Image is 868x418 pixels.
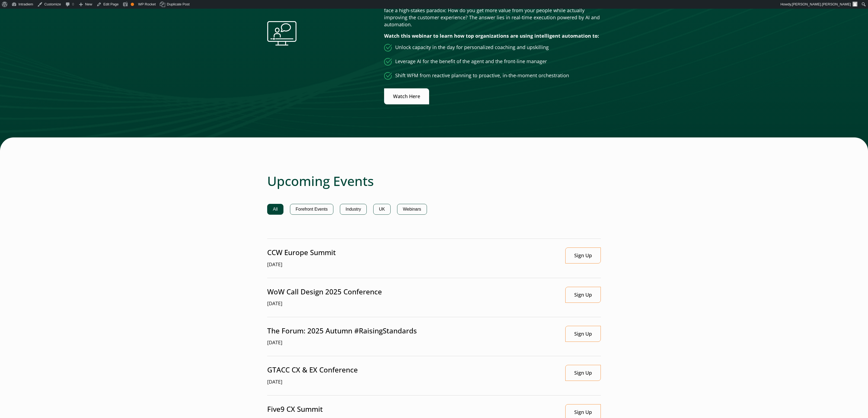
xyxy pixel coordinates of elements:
strong: Watch this webinar to learn how top organizations are using intelligent automation to: [384,33,599,39]
span: [DATE] [267,261,336,268]
span: [DATE] [267,378,358,385]
p: The Forum: 2025 Autumn #RaisingStandards [267,326,417,336]
button: Webinars [397,204,427,215]
button: All [267,204,283,215]
h2: Upcoming Events [267,173,601,189]
a: Link opens in a new window [565,247,601,263]
span: [DATE] [267,339,417,346]
a: Link opens in a new window [565,287,601,303]
p: Five9 CX Summit [267,404,323,414]
p: GTACC CX & EX Conference [267,365,358,375]
a: Link opens in a new window [384,88,429,104]
a: Link opens in a new window [565,365,601,381]
p: WoW Call Design 2025 Conference [267,287,382,297]
p: CCW Europe Summit [267,247,336,258]
li: Shift WFM from reactive planning to proactive, in-the-moment orchestration [384,72,601,80]
button: Forefront Events [290,204,333,215]
span: [PERSON_NAME].[PERSON_NAME] [792,2,851,6]
span: [DATE] [267,300,382,307]
li: Unlock capacity in the day for personalized coaching and upskilling [384,44,601,52]
li: Leverage AI for the benefit of the agent and the front-line manager [384,58,601,66]
a: Link opens in a new window [565,326,601,342]
button: UK [373,204,391,215]
button: Industry [340,204,367,215]
div: OK [131,3,134,6]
